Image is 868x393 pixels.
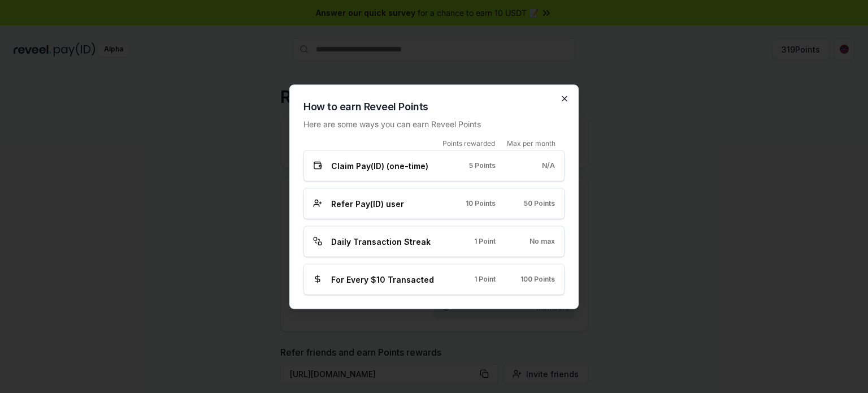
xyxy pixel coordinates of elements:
[469,161,496,170] span: 5 Points
[331,159,428,171] span: Claim Pay(ID) (one-time)
[303,98,565,114] h2: How to earn Reveel Points
[442,139,495,148] span: Points rewarded
[303,118,565,129] p: Here are some ways you can earn Reveel Points
[474,275,496,284] span: 1 Point
[520,275,555,284] span: 100 Points
[474,237,496,246] span: 1 Point
[542,161,555,170] span: N/A
[466,199,496,208] span: 10 Points
[331,273,434,285] span: For Every $10 Transacted
[331,197,404,209] span: Refer Pay(ID) user
[331,235,431,247] span: Daily Transaction Streak
[507,139,555,148] span: Max per month
[530,237,555,246] span: No max
[524,199,555,208] span: 50 Points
